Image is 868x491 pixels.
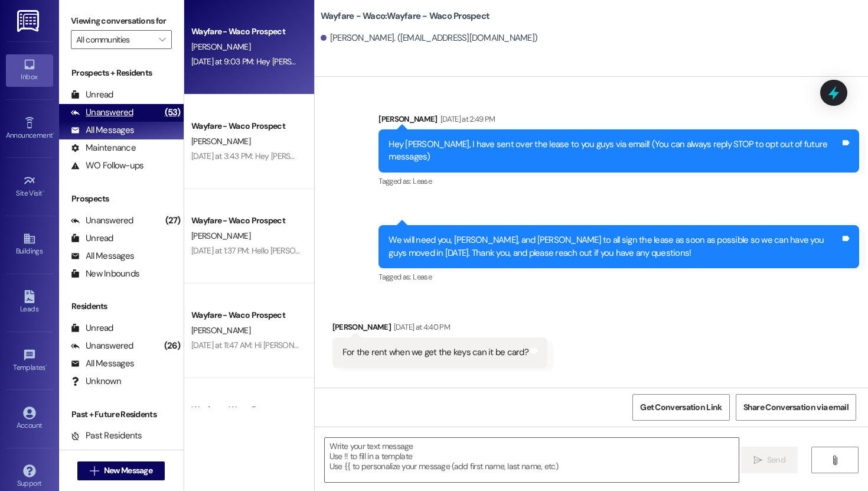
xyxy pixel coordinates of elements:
[90,466,99,476] i: 
[191,136,250,147] span: [PERSON_NAME]
[59,67,184,79] div: Prospects + Residents
[6,171,53,203] a: Site Visit •
[413,176,432,186] span: Lease
[332,321,547,337] div: [PERSON_NAME]
[71,12,172,30] label: Viewing conversations for
[77,461,165,480] button: New Message
[71,160,143,172] div: WO Follow-ups
[321,10,490,22] b: Wayfare - Waco: Wayfare - Waco Prospect
[71,340,133,352] div: Unanswered
[736,394,856,421] button: Share Conversation via email
[767,454,785,466] span: Send
[71,430,142,442] div: Past Residents
[389,234,840,259] div: We will need you, [PERSON_NAME], and [PERSON_NAME] to all sign the lease as soon as possible so w...
[321,32,538,44] div: [PERSON_NAME]. ([EMAIL_ADDRESS][DOMAIN_NAME])
[741,447,798,473] button: Send
[76,30,153,49] input: All communities
[162,103,184,122] div: (53)
[191,325,250,336] span: [PERSON_NAME]
[161,337,184,355] div: (26)
[191,151,598,161] div: [DATE] at 3:43 PM: Hey [PERSON_NAME], I just wanted to let you know that your lease has been sent...
[59,300,184,313] div: Residents
[191,214,301,227] div: Wayfare - Waco Prospect
[378,113,859,129] div: [PERSON_NAME]
[438,113,495,125] div: [DATE] at 2:49 PM
[71,322,113,334] div: Unread
[71,142,136,154] div: Maintenance
[71,250,134,262] div: All Messages
[162,212,184,230] div: (27)
[743,401,849,414] span: Share Conversation via email
[632,394,729,421] button: Get Conversation Link
[6,287,53,318] a: Leads
[391,321,450,333] div: [DATE] at 4:40 PM
[71,124,134,136] div: All Messages
[830,456,839,465] i: 
[159,35,165,44] i: 
[342,346,528,359] div: For the rent when we get the keys can it be card?
[71,357,134,370] div: All Messages
[53,129,54,138] span: •
[104,464,152,477] span: New Message
[45,362,47,370] span: •
[6,229,53,261] a: Buildings
[6,54,53,86] a: Inbox
[6,403,53,435] a: Account
[191,404,301,416] div: Wayfare - Waco Prospect
[191,309,301,321] div: Wayfare - Waco Prospect
[71,375,121,388] div: Unknown
[191,120,301,132] div: Wayfare - Waco Prospect
[71,214,133,227] div: Unanswered
[71,232,113,245] div: Unread
[640,401,722,414] span: Get Conversation Link
[191,41,250,52] span: [PERSON_NAME]
[59,193,184,205] div: Prospects
[17,10,41,32] img: ResiDesk Logo
[389,138,840,164] div: Hey [PERSON_NAME], I have sent over the lease to you guys via email! (You can always reply STOP t...
[413,272,432,282] span: Lease
[753,456,762,465] i: 
[191,245,713,256] div: [DATE] at 1:37 PM: Hello [PERSON_NAME], I have sent your lease agreement over to your email. (You...
[378,268,859,285] div: Tagged as:
[191,340,676,350] div: [DATE] at 11:47 AM: Hi [PERSON_NAME], the lease has been sent over to your email! (You can always...
[71,89,113,101] div: Unread
[6,345,53,377] a: Templates •
[59,408,184,421] div: Past + Future Residents
[191,25,301,38] div: Wayfare - Waco Prospect
[71,268,139,280] div: New Inbounds
[43,187,44,196] span: •
[191,230,250,241] span: [PERSON_NAME]
[378,173,859,190] div: Tagged as:
[71,447,151,460] div: Future Residents
[71,106,133,119] div: Unanswered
